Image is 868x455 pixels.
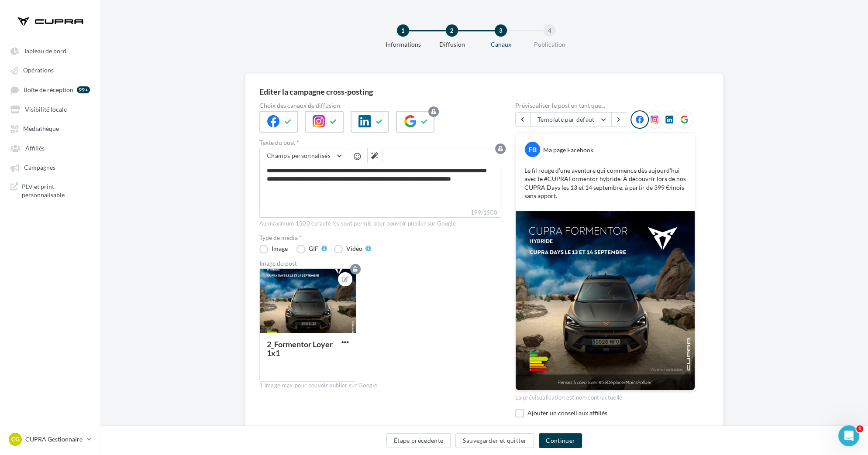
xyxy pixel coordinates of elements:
div: Informations [375,40,431,49]
a: Visibilité locale [5,101,95,117]
div: 2_Formentor Loyer 1x1 [267,339,333,358]
button: Template par défaut [530,112,611,127]
div: Prévisualiser le post en tant que... [515,103,695,109]
p: Le fil rouge d’une aventure qui commence dès aujourd’hui avec le #CUPRAFormentor hybride. À décou... [524,166,686,200]
div: Image du post [259,260,501,267]
a: PLV et print personnalisable [5,179,95,203]
span: Médiathèque [23,125,59,133]
div: 2 [446,24,458,37]
div: GIF [309,246,318,252]
div: Diffusion [424,40,480,49]
a: Opérations [5,62,95,78]
div: Image [272,246,288,252]
button: Étape précédente [386,433,451,448]
button: Continuer [539,433,582,448]
div: 1 image max pour pouvoir publier sur Google [259,382,501,390]
div: Editer la campagne cross-posting [259,88,709,96]
iframe: Intercom live chat [838,425,859,446]
a: Campagnes [5,159,95,175]
div: Ma page Facebook [543,146,593,154]
label: Type de média * [259,235,501,241]
div: Publication [522,40,578,49]
div: 3 [495,24,507,37]
span: Opérations [23,67,54,74]
a: Tableau de bord [5,43,95,58]
div: FB [525,142,540,157]
button: Sauvegarder et quitter [455,433,534,448]
div: Au maximum 1500 caractères sont permis pour pouvoir publier sur Google [259,220,501,228]
a: Affiliés [5,140,95,156]
span: PLV et print personnalisable [22,182,90,199]
div: 1 [397,24,409,37]
p: CUPRA Gestionnaire [25,435,83,444]
div: La prévisualisation est non-contractuelle [515,390,695,402]
a: Médiathèque [5,120,95,136]
span: Affiliés [25,144,45,152]
label: Choix des canaux de diffusion [259,103,501,109]
div: Ajouter un conseil aux affiliés [527,409,695,417]
span: Campagnes [24,164,55,171]
div: 99+ [77,86,90,93]
div: Vidéo [346,246,362,252]
span: 1 [856,425,863,432]
span: Tableau de bord [24,47,66,55]
span: Visibilité locale [25,106,67,113]
span: Champs personnalisés [267,152,331,159]
span: Boîte de réception [24,86,73,93]
div: 4 [544,24,556,37]
a: CG CUPRA Gestionnaire [7,431,93,448]
span: Template par défaut [537,116,595,123]
label: 199/1500 [259,208,501,218]
span: CG [11,435,20,444]
label: Texte du post * [259,140,501,146]
a: Boîte de réception 99+ [5,82,95,98]
button: Champs personnalisés [260,148,347,163]
div: Canaux [473,40,529,49]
